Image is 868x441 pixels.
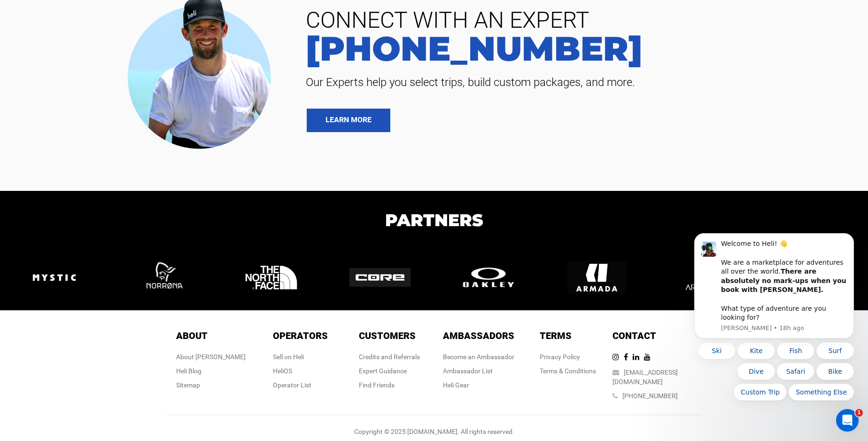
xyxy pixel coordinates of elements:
[349,268,411,287] img: logo
[299,31,854,65] a: [PHONE_NUMBER]
[836,409,859,432] iframe: Intercom live chat
[133,248,192,307] img: logo
[443,366,514,376] div: Ambassador List
[443,353,514,361] a: Become an Ambassador
[855,409,863,417] span: 1
[273,330,328,341] span: Operators
[359,353,420,361] a: Credits and Referrals
[176,380,246,390] div: Sitemap
[359,380,420,390] div: Find Friends
[176,367,201,375] a: Heli Blog
[273,352,328,362] div: Sell on Heli
[612,330,656,341] span: Contact
[540,367,596,375] a: Terms & Conditions
[458,265,519,289] img: logo
[273,380,328,390] div: Operator List
[680,231,868,436] iframe: Intercom notifications message
[299,75,854,90] span: Our Experts help you select trips, build custom packages, and more.
[540,330,572,341] span: Terms
[176,352,246,362] div: About [PERSON_NAME]
[242,248,301,307] img: logo
[676,248,735,307] img: logo
[540,353,580,361] a: Privacy Policy
[359,367,407,375] a: Expert Guidance
[273,367,292,375] a: HeliOS
[25,248,84,307] img: logo
[622,392,678,400] a: [PHONE_NUMBER]
[443,381,469,389] a: Heli Gear
[176,330,208,341] span: About
[359,330,416,341] span: Customers
[299,9,854,31] span: CONNECT WITH AN EXPERT
[307,109,390,132] a: LEARN MORE
[612,369,678,386] a: [EMAIL_ADDRESS][DOMAIN_NAME]
[567,248,626,307] img: logo
[166,427,702,436] div: Copyright © 2025 [DOMAIN_NAME]. All rights reserved.
[443,330,514,341] span: Ambassadors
